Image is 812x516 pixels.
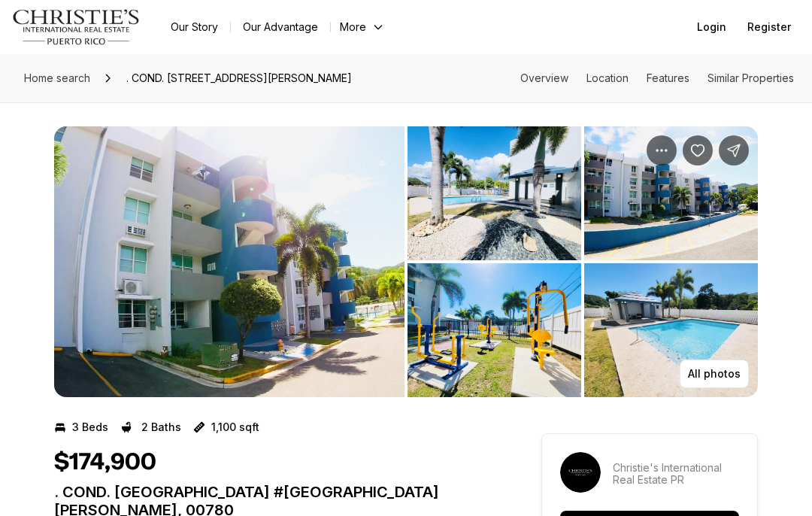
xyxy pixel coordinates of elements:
[738,12,800,42] button: Register
[719,135,749,165] button: Share Property: . COND. ESTANCIAS DEL ORIOL #311
[647,71,689,84] a: Skip to: Features
[18,66,96,90] a: Home search
[24,71,90,84] span: Home search
[707,71,794,84] a: Skip to: Similar Properties
[647,135,677,165] button: Property options
[408,263,581,397] button: View image gallery
[697,21,726,33] span: Login
[613,462,739,486] p: Christie's International Real Estate PR
[408,126,758,397] li: 2 of 5
[520,71,568,84] a: Skip to: Overview
[54,448,156,477] h1: $174,900
[141,421,181,433] p: 2 Baths
[231,17,330,38] a: Our Advantage
[680,360,749,388] button: All photos
[586,71,629,84] a: Skip to: Location
[584,263,758,397] button: View image gallery
[683,135,713,165] button: Save Property: . COND. ESTANCIAS DEL ORIOL #311
[584,126,758,260] button: View image gallery
[747,21,791,33] span: Register
[120,66,358,90] span: . COND. [STREET_ADDRESS][PERSON_NAME]
[211,421,259,433] p: 1,100 sqft
[331,17,394,38] button: More
[408,126,581,260] button: View image gallery
[54,126,404,397] button: View image gallery
[12,9,141,45] img: logo
[520,72,794,84] nav: Page section menu
[688,12,735,42] button: Login
[159,17,230,38] a: Our Story
[54,126,404,397] li: 1 of 5
[54,126,758,397] div: Listing Photos
[688,368,741,380] p: All photos
[72,421,108,433] p: 3 Beds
